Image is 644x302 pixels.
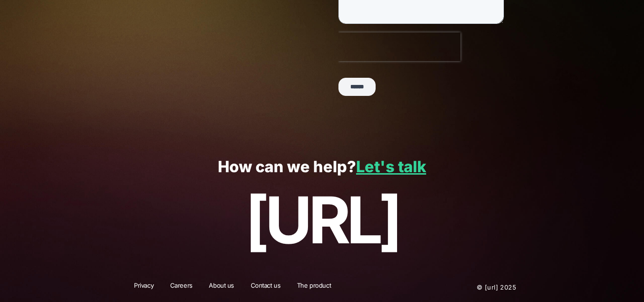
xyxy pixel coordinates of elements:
[291,281,337,293] a: The product
[245,281,287,293] a: Contact us
[203,281,240,293] a: About us
[419,281,516,293] p: © [URL] 2025
[356,157,426,176] a: Let's talk
[20,158,623,176] p: How can we help?
[128,281,160,293] a: Privacy
[164,281,199,293] a: Careers
[20,184,623,257] p: [URL]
